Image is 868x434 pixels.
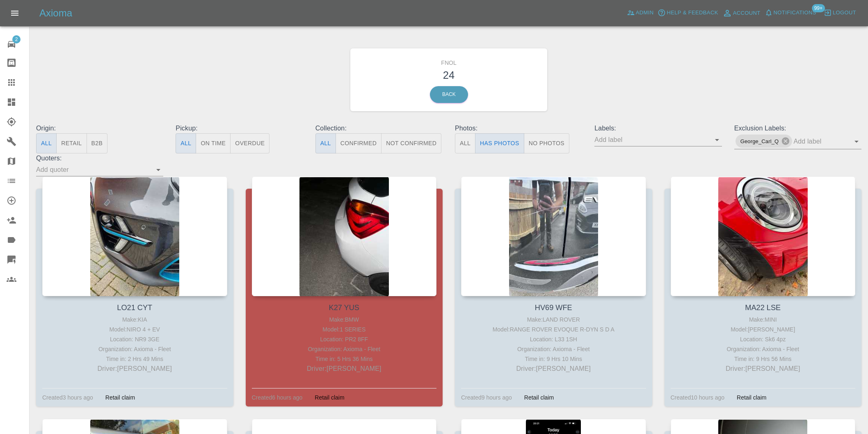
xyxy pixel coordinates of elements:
button: B2B [87,133,108,153]
div: Location: PR2 8FF [254,334,435,344]
button: Logout [822,7,858,19]
a: HV69 WFE [535,304,572,312]
button: Retail [56,133,87,153]
div: Location: Sk6 4pz [673,334,854,344]
p: Pickup: [176,123,303,133]
div: Make: MINI [673,315,854,324]
span: Logout [833,8,856,18]
div: Make: LAND ROVER [463,315,644,324]
button: All [36,133,57,153]
button: Notifications [763,7,818,19]
span: Admin [636,8,654,18]
button: Open drawer [5,3,25,23]
button: No Photos [524,133,569,153]
button: Open [711,134,723,146]
p: Driver: [PERSON_NAME] [463,364,644,374]
a: Account [720,7,763,20]
div: Make: KIA [44,315,225,324]
div: Organization: Axioma - Fleet [463,344,644,354]
div: Created 10 hours ago [671,393,725,402]
button: Has Photos [475,133,524,153]
a: MA22 LSE [745,304,781,312]
div: Retail claim [308,393,350,402]
div: Time in: 2 Hrs 49 Mins [44,354,225,364]
button: All [176,133,196,153]
h5: Axioma [39,7,72,20]
input: Add label [793,135,838,148]
h3: 24 [356,67,541,83]
div: Organization: Axioma - Fleet [673,344,854,354]
div: Organization: Axioma - Fleet [254,344,435,354]
p: Labels: [594,123,722,133]
div: Model: RANGE ROVER EVOQUE R-DYN S D A [463,324,644,334]
div: Created 3 hours ago [42,393,93,402]
button: Help & Feedback [656,7,720,19]
div: Organization: Axioma - Fleet [44,344,225,354]
button: On Time [196,133,231,153]
span: Account [733,9,761,18]
p: Driver: [PERSON_NAME] [254,364,435,374]
p: Exclusion Labels: [734,123,861,133]
div: Retail claim [518,393,560,402]
p: Driver: [PERSON_NAME] [44,364,225,374]
span: Notifications [774,8,816,18]
button: Overdue [230,133,270,153]
span: George_Carl_Q [736,137,784,146]
span: 99+ [812,4,825,12]
div: Location: NR9 3GE [44,334,225,344]
div: Model: [PERSON_NAME] [673,324,854,334]
input: Add label [594,133,709,146]
button: All [315,133,336,153]
input: Add quoter [36,163,151,176]
button: Confirmed [336,133,381,153]
p: Origin: [36,123,163,133]
div: Time in: 5 Hrs 36 Mins [254,354,435,364]
p: Quoters: [36,153,163,163]
div: Retail claim [731,393,772,402]
p: Collection: [315,123,443,133]
h6: FNOL [356,55,541,67]
div: Created 6 hours ago [252,393,303,402]
span: 2 [12,35,21,43]
button: All [455,133,475,153]
div: Make: BMW [254,315,435,324]
div: Model: NIRO 4 + EV [44,324,225,334]
div: Created 9 hours ago [461,393,512,402]
p: Driver: [PERSON_NAME] [673,364,854,374]
div: Time in: 9 Hrs 56 Mins [673,354,854,364]
button: Not Confirmed [381,133,441,153]
a: Admin [625,7,656,19]
span: Help & Feedback [667,8,718,18]
div: Location: L33 1SH [463,334,644,344]
button: Open [851,136,862,147]
a: Back [430,86,468,103]
button: Open [153,164,164,176]
div: Time in: 9 Hrs 10 Mins [463,354,644,364]
a: K27 YUS [329,304,359,312]
a: LO21 CYT [117,304,152,312]
div: Retail claim [99,393,141,402]
div: George_Carl_Q [736,135,793,148]
div: Model: 1 SERIES [254,324,435,334]
p: Photos: [455,123,582,133]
